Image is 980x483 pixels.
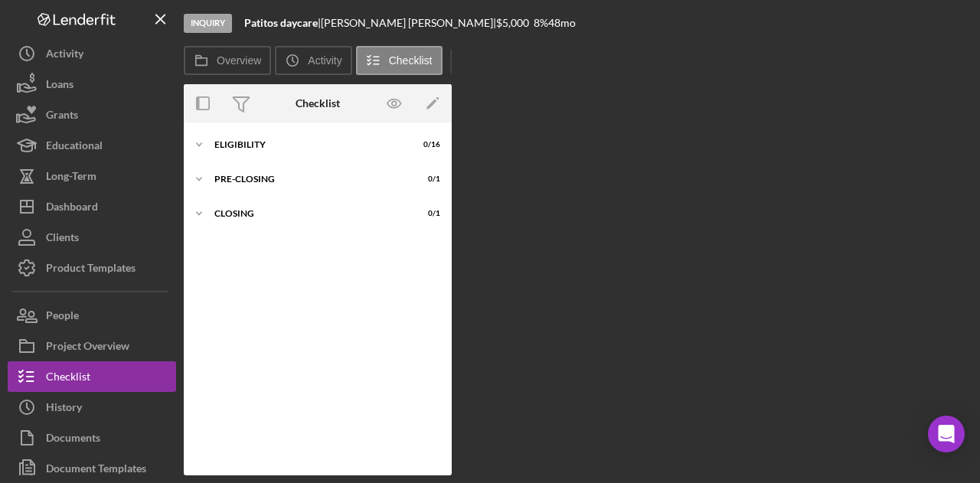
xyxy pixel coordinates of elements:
div: History [46,392,82,426]
button: People [8,300,176,331]
div: Closing [214,209,402,218]
div: Educational [46,130,103,165]
div: Checklist [296,97,340,109]
div: Clients [46,222,79,256]
div: Documents [46,423,100,457]
div: Project Overview [46,331,129,365]
div: 8 % [534,17,548,29]
div: Dashboard [46,191,98,226]
button: Grants [8,100,176,130]
div: Product Templates [46,253,136,287]
button: Educational [8,130,176,161]
button: Documents [8,423,176,453]
div: Long-Term [46,161,96,195]
button: Project Overview [8,331,176,361]
div: Open Intercom Messenger [928,416,965,452]
button: Checklist [356,46,443,75]
span: $5,000 [496,16,529,29]
button: Product Templates [8,253,176,283]
button: Activity [8,38,176,69]
button: Long-Term [8,161,176,191]
div: 0 / 16 [413,140,440,149]
label: Activity [308,54,341,67]
button: Overview [184,46,271,75]
div: Loans [46,69,73,103]
div: [PERSON_NAME] [PERSON_NAME] | [321,17,496,29]
button: Dashboard [8,191,176,222]
button: Checklist [8,361,176,392]
div: Activity [46,38,83,73]
div: Checklist [46,361,90,396]
div: ELIGIBILITY [214,140,402,149]
div: People [46,300,79,335]
div: | [244,17,321,29]
button: Clients [8,222,176,253]
div: 48 mo [548,17,576,29]
div: Inquiry [184,14,232,33]
b: Patitos daycare [244,16,318,29]
label: Overview [217,54,261,67]
button: Activity [275,46,351,75]
div: Pre-Closing [214,175,402,184]
button: Loans [8,69,176,100]
label: Checklist [389,54,433,67]
div: 0 / 1 [413,175,440,184]
button: History [8,392,176,423]
div: Grants [46,100,78,134]
div: 0 / 1 [413,209,440,218]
